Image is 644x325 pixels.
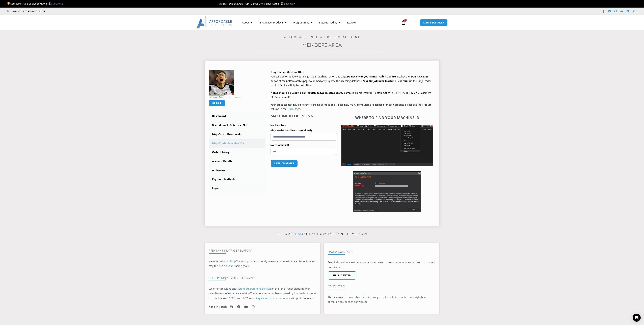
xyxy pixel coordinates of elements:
a: Programming [290,19,316,26]
span: You can add or update your NinjaTrader Machine IDs on this page. [271,75,347,78]
h4: Premium NinjaTrader Support [209,249,316,252]
a: custom programming services [236,287,271,290]
label: Notes [271,143,337,148]
img: Screenshot 2025-01-17 1155544 | Affordable Indicators – NinjaTrader [341,125,433,166]
a: User Manuals & Release Notes [209,121,265,129]
a: 0 [396,18,411,27]
span: Mon - Fri: 8:00 AM – 6:00 PM EST [12,9,45,13]
a: Futures Trading [316,19,344,26]
img: Screenshot 2025-01-17 114931 | Affordable Indicators – NinjaTrader [353,171,421,212]
span: MEMBERS AREA [423,21,444,24]
a: Save Now [284,2,296,5]
a: Addresses [209,166,265,175]
a: premium NinjaTrader support [219,260,253,263]
a: MEMBERS AREA [420,19,448,26]
img: 🏆 [7,2,10,5]
a: Request A Quote [255,296,275,300]
a: NinjaScript Downloads [209,130,265,139]
h6: Keep in Touch [209,305,227,308]
h4: Custom NinjaTrader Programming [209,276,316,280]
span: Click the ‘SAVE CHANGES’ button at the bottom of this page to immediately update the licensing da... [271,75,431,87]
a: Members Area [302,42,342,48]
strong: Notes should be used to distinguish between computers. [271,91,343,94]
a: Order History [209,148,265,157]
strong: [DATE] ⌛ [272,2,284,5]
h4: Have A Question? [328,250,435,253]
a: Orders [286,107,294,111]
button: Save changes [271,160,298,167]
a: Reviews [344,19,360,26]
img: LogoAI | Affordable Indicators – NinjaTrader [196,16,232,29]
span: (optional) [277,144,289,146]
nav: Account pages [209,112,265,193]
span: 0 [404,19,407,22]
a: team [362,295,368,299]
img: 1727b4399e30f0f46ba2af9edd6addefc05bfc60338acb678086a61101993aa3 [209,70,234,95]
span: Your products may have different licensing permissions. To see how many computers are licensed fo... [271,103,431,111]
p: The best way to can reach our is through the the help icon in the lower right-hand corner on any ... [328,295,435,304]
div: Open Intercom Messenger [633,314,641,322]
h4: Contact Us [328,285,435,288]
p: Let our know how we can serve you! [205,231,439,237]
span: Help center [333,274,351,277]
a: Logout [209,184,265,193]
span: We offer [209,260,219,263]
h4: Where to find your Machine ID [341,115,433,120]
b: Do not enter your NinjaTrader License ID. [347,75,400,78]
a: team [293,232,304,235]
iframe: Customer reviews powered by Trustpilot [50,10,100,13]
a: Dashboard [209,112,265,120]
label: NinjaTrader Machine ID 1 [271,128,337,133]
nav: Menu [239,19,397,26]
span: We offer consulting and [209,287,271,290]
strong: Your NinjaTrader Machine ID is found [362,79,410,83]
a: Payment Methods [209,175,265,184]
a: NinjaTrader Products [256,19,290,26]
a: Start Here [51,2,63,5]
a: Affordable Indicators, Inc. Account [284,35,360,39]
a: Account Details [209,157,265,166]
a: About [239,19,256,26]
span: Compare Trade Copier Solutions 🥇 [7,2,63,5]
strong: Machine IDs – [271,124,286,127]
h4: Machine ID Licensing [271,114,337,118]
span: at an hourly rate so you can eliminate distractions and stay focused on your trading goals. [209,260,316,268]
span: Examples: Home Desktop, Laptop, Office In [GEOGRAPHIC_DATA], Basement PC, Grandma’s PC. [271,91,431,99]
a: Help center [328,271,356,280]
span: on the NinjaTrader platform. With over 10 years of experience in NinjaTrader, our team has been t... [209,287,316,300]
a: NinjaTrader Machine IDs [209,139,265,148]
p: Search through our article database for answers to most common questions from customers and visit... [328,260,435,269]
span: (optional) [300,129,312,132]
span: 🍂 SEPTEMBER SALE | Up To 50% OFF | Ends [219,2,272,5]
b: NinjaTrader Machine IDs – [271,70,304,74]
